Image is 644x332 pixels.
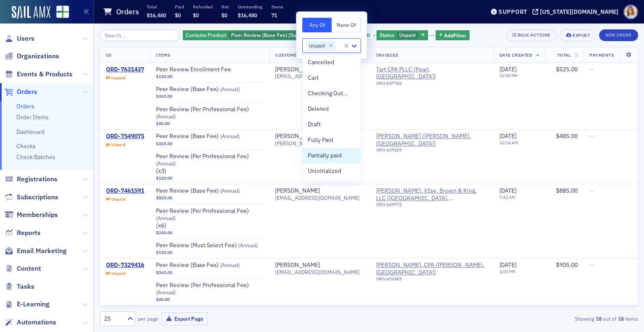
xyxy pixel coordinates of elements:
span: Rhonda Shirazi, CPA (Semmes, AL) [376,261,488,285]
p: Paid [175,4,184,10]
p: Items [271,4,283,10]
a: Peer Review Enrollment Fee [156,66,262,73]
a: Orders [5,87,37,97]
img: SailAMX [56,5,69,18]
span: $525.00 [156,195,172,201]
span: [DATE] [499,65,517,73]
div: [PERSON_NAME] [275,66,320,73]
span: $40.00 [156,297,170,302]
span: $525.00 [556,65,578,73]
p: Total [147,4,166,10]
span: — [589,187,594,194]
span: Contains Product [186,31,226,38]
span: Peer Review (Per Professional Fee) [156,282,263,296]
span: — [589,65,594,73]
time: 10:14 AM [499,140,518,146]
a: Peer Review (Base Fee) (Annual) [156,133,262,140]
a: [PERSON_NAME] [275,133,320,140]
div: Unpaid [111,75,125,81]
button: Bulk Actions [506,29,557,41]
span: $365.00 [156,94,172,99]
time: 7:41 AM [499,194,516,200]
button: [US_STATE][DOMAIN_NAME] [532,9,621,15]
div: ORG-657782 [376,81,488,89]
span: ( Annual ) [220,86,240,92]
a: View Homepage [50,5,69,20]
span: Rhonda Shirazi, CPA (Semmes, AL) [376,261,488,276]
span: Items [156,52,170,58]
div: Bulk Actions [518,33,551,37]
span: [DATE] [499,187,517,194]
span: Status [379,31,394,38]
span: $885.00 [556,187,578,194]
p: Net [221,4,229,10]
span: Checking Out… [308,89,348,98]
span: — [589,261,594,269]
span: Tasks [17,282,34,291]
span: $485.00 [556,132,578,140]
span: $40.00 [156,121,170,126]
a: New Order [599,31,638,38]
span: $905.00 [556,261,578,269]
a: ORD-7631437 [106,66,144,73]
h1: Orders [116,7,139,17]
button: New Order [599,29,638,41]
span: $240.00 [156,230,172,235]
a: Memberships [5,210,58,220]
div: Showing out of items [465,315,638,322]
strong: 18 [616,315,625,322]
a: [PERSON_NAME] [275,261,320,269]
span: Events & Products [17,70,73,79]
a: Users [5,34,34,43]
div: Unpaid [306,41,326,51]
span: Peer Review (Base Fee) [Subscription Product] [231,31,340,38]
a: Dashboard [16,128,44,136]
span: Reports [17,228,41,238]
div: Unpaid [111,196,125,202]
span: ( Annual ) [156,214,176,221]
div: Unpaid [111,142,125,147]
a: Check Batches [16,153,55,161]
a: Peer Review (Per Professional Fee) (Annual) [156,106,263,120]
span: Cancelled [308,58,334,67]
span: $16,480 [147,12,166,18]
strong: 18 [594,315,603,322]
span: Organizations [17,52,59,61]
span: Mitch Boleware (Collins, MS) [376,133,488,147]
span: $365.00 [156,270,172,275]
span: $365.00 [156,141,172,146]
a: Content [5,264,41,273]
a: [PERSON_NAME] [275,187,320,195]
div: ORG-657429 [376,147,488,156]
span: Peer Review (Base Fee) [156,86,262,93]
a: [PERSON_NAME] ([PERSON_NAME], [GEOGRAPHIC_DATA]) [376,133,488,147]
a: ORD-7549075 [106,133,144,140]
div: Support [499,8,527,16]
a: Subscriptions [5,193,58,202]
a: Tart CPA PLLC (Pearl, [GEOGRAPHIC_DATA]) [376,66,488,81]
span: Memberships [17,210,58,220]
div: ORG-649772 [376,202,488,210]
span: ( Annual ) [156,289,176,295]
a: Organizations [5,52,59,61]
span: ( Annual ) [238,242,258,248]
a: [PERSON_NAME], CPA ([PERSON_NAME], [GEOGRAPHIC_DATA]) [376,261,488,276]
img: SailAMX [12,6,50,19]
span: Total [557,52,571,58]
span: — [589,132,594,140]
span: E-Learning [17,300,49,309]
span: Taylor, VIse, Brown & King, LLC (Birmingham, AL) [376,187,488,210]
span: $0 [193,12,199,18]
div: Unpaid [377,30,428,41]
a: Events & Products [5,70,73,79]
a: ORD-7329416 [106,261,144,269]
a: Automations [5,318,56,327]
button: Export Page [161,312,208,325]
div: [US_STATE][DOMAIN_NAME] [540,8,618,16]
span: 71 [271,12,277,18]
